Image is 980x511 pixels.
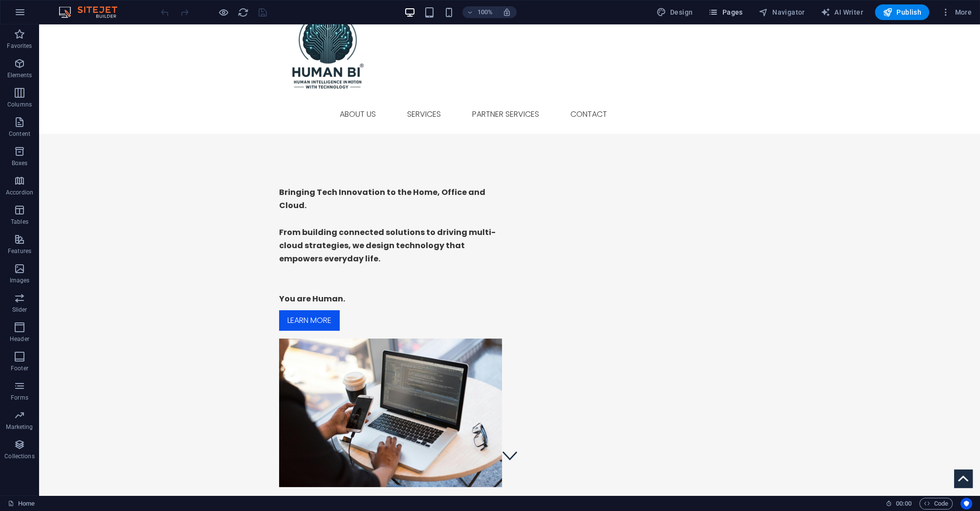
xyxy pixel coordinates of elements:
button: 100% [462,6,497,18]
p: Footer [11,364,28,372]
p: Columns [7,101,32,108]
i: Reload page [238,7,249,18]
p: Favorites [7,42,32,50]
button: Navigator [755,4,809,20]
p: Tables [11,218,28,226]
h6: Session time [886,498,912,510]
p: Elements [7,71,32,79]
p: Forms [11,394,28,402]
button: More [937,4,976,20]
span: Pages [708,7,742,17]
p: Features [8,247,31,255]
button: Click here to leave preview mode and continue editing [218,6,229,18]
p: Slider [12,306,27,314]
span: Navigator [759,7,805,17]
button: Design [653,4,697,20]
h6: 100% [477,6,493,18]
p: Images [10,277,30,284]
button: Publish [875,4,929,20]
span: Publish [883,7,921,17]
a: Click to cancel selection. Double-click to open Pages [8,498,35,510]
p: Accordion [6,189,33,196]
button: AI Writer [817,4,867,20]
p: Marketing [6,423,33,431]
p: Header [10,335,29,343]
p: Content [9,130,30,138]
p: Collections [4,452,34,460]
i: On resize automatically adjust zoom level to fit chosen device. [502,8,511,17]
button: Usercentrics [960,498,972,510]
span: Code [924,498,948,510]
button: Pages [704,4,746,20]
span: More [941,7,972,17]
img: Editor Logo [56,6,130,18]
button: reload [237,6,249,18]
p: Boxes [12,159,28,167]
span: 00 00 [896,498,911,510]
span: Design [656,7,693,17]
button: Code [919,498,953,510]
span: AI Writer [821,7,863,17]
span: : [903,500,904,507]
div: Design (Ctrl+Alt+Y) [653,4,697,20]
